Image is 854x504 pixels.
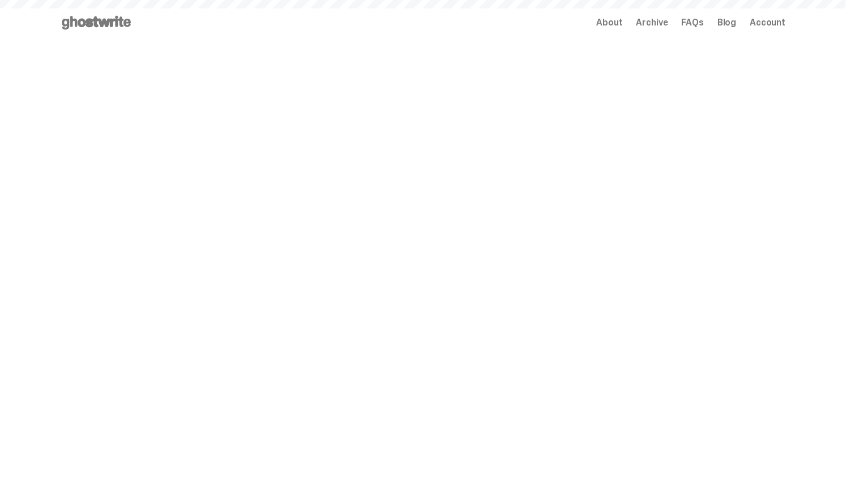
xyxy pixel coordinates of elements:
[750,18,785,27] a: Account
[681,18,703,27] a: FAQs
[596,18,622,27] a: About
[636,18,668,27] a: Archive
[717,18,736,27] a: Blog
